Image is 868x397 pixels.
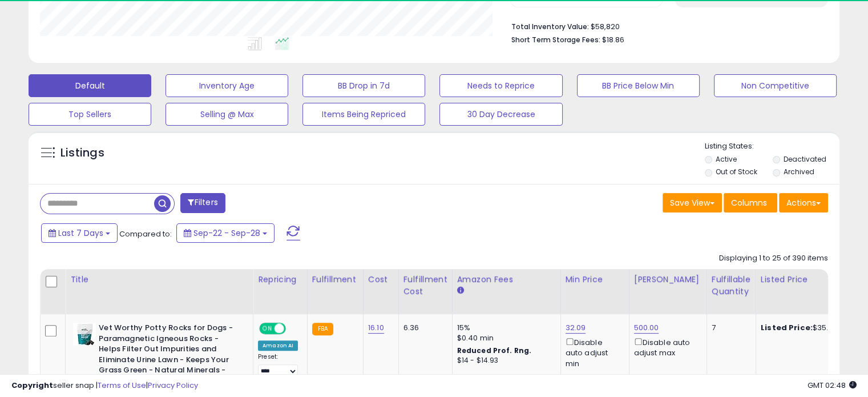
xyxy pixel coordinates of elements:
span: Last 7 Days [58,227,103,239]
button: Selling @ Max [165,103,288,126]
div: Fulfillable Quantity [712,274,751,298]
b: Reduced Prof. Rng. [457,346,532,355]
button: 30 Day Decrease [439,103,562,126]
button: Needs to Reprice [439,74,562,97]
span: Columns [731,197,767,208]
div: 15% [457,323,552,333]
button: Top Sellers [29,103,151,126]
div: Cost [368,274,394,286]
div: $35.48 [761,323,855,333]
a: 32.09 [566,322,586,334]
div: Listed Price [761,274,859,286]
span: Compared to: [119,228,172,239]
img: 41NjDOzEgAL._SL40_.jpg [73,323,96,346]
button: Filters [180,193,225,213]
p: Listing States: [705,141,839,152]
b: Listed Price: [761,322,813,333]
div: $0.40 min [457,333,552,343]
button: Non Competitive [714,74,837,97]
div: Fulfillment [312,274,358,286]
button: BB Price Below Min [577,74,700,97]
b: Vet Worthy Potty Rocks for Dogs - Paramagnetic Igneous Rocks - Helps Filter Out Impurities and El... [99,323,237,389]
div: Amazon Fees [457,274,556,286]
button: Sep-22 - Sep-28 [176,223,274,243]
button: BB Drop in 7d [302,74,425,97]
div: Preset: [258,353,298,379]
button: Inventory Age [165,74,288,97]
div: 6.36 [403,323,443,333]
div: Displaying 1 to 25 of 390 items [719,253,828,264]
div: Repricing [258,274,302,286]
label: Deactivated [783,154,826,164]
div: Min Price [566,274,624,286]
span: OFF [284,324,302,334]
b: Total Inventory Value: [511,22,589,31]
div: Amazon AI [258,340,298,351]
div: Disable auto adjust min [566,336,620,369]
span: ON [260,324,274,334]
button: Last 7 Days [41,223,118,243]
a: Terms of Use [98,380,146,391]
div: [PERSON_NAME] [634,274,702,286]
strong: Copyright [11,380,53,391]
label: Out of Stock [716,167,757,177]
b: Short Term Storage Fees: [511,35,600,45]
div: Disable auto adjust max [634,336,698,358]
div: $14 - $14.93 [457,356,552,366]
span: Sep-22 - Sep-28 [193,227,260,239]
button: Default [29,74,151,97]
button: Save View [663,193,722,212]
label: Archived [783,167,814,177]
button: Columns [724,193,777,212]
a: 16.10 [368,322,384,334]
button: Items Being Repriced [302,103,425,126]
div: 7 [712,323,747,333]
a: Privacy Policy [148,380,198,391]
small: FBA [312,323,333,335]
h5: Listings [60,145,104,161]
small: Amazon Fees. [457,286,464,296]
a: 500.00 [634,322,659,334]
div: seller snap | | [11,380,198,391]
div: Title [70,274,248,286]
span: $18.86 [602,34,624,45]
li: $58,820 [511,19,819,33]
span: 2025-10-6 02:48 GMT [808,380,857,391]
label: Active [716,154,737,164]
div: Fulfillment Cost [403,274,447,298]
button: Actions [779,193,828,212]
